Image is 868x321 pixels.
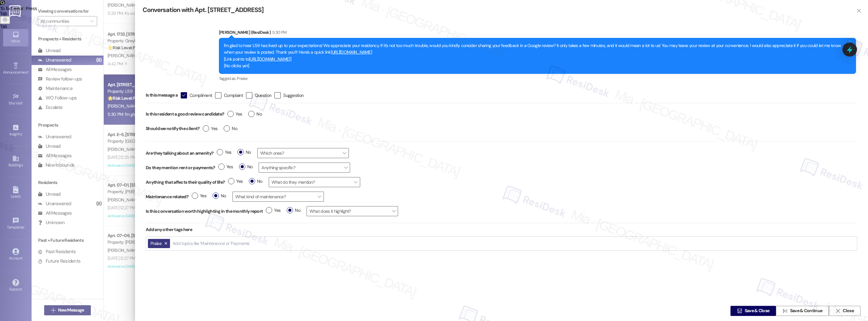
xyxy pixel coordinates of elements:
[146,208,263,215] label: Is this conversation worth highlighting in the monthly report
[146,193,189,200] label: Maintenance related?
[146,164,215,171] label: Do they mention rent or payments?
[776,306,829,316] button: Save & Continue
[148,239,170,248] button: Praise
[790,308,823,314] span: Save & Continue
[249,56,290,62] a: [URL][DOMAIN_NAME]
[146,179,225,186] label: Anything that affects their quality of life?
[271,29,286,36] div: 5:30 PM
[146,92,178,98] span: Is this message a
[745,308,770,314] span: Save & Close
[203,125,217,132] span: Yes
[307,206,398,216] span: What does it highlight?
[237,76,247,81] span: Praise
[192,193,206,199] span: Yes
[218,163,233,170] span: Yes
[257,148,349,158] span: Which ones?
[331,49,372,55] a: [URL][DOMAIN_NAME]
[219,74,856,83] div: Tagged as:
[224,42,851,69] div: I'm glad to hear L59 has lived up to your expectations! We appreciate your residency. If it’s not...
[146,109,224,119] label: Is this resident a good review candidate?
[228,178,243,185] span: Yes
[248,111,262,117] span: No
[232,192,324,202] span: What kind of maintenance?
[829,306,860,316] button: Close
[249,178,262,185] span: No
[239,163,253,170] span: No
[173,241,251,246] input: Add topics like 'Maintenance' or 'Payments'
[283,92,303,98] span: Suggestion
[224,92,243,98] span: Complaint
[266,207,280,214] span: Yes
[269,177,360,187] span: What do they mention?
[146,124,200,134] label: Should we notify the client?
[219,29,856,38] div: [PERSON_NAME] (ResiDesk)
[783,308,787,313] i: 
[146,223,857,236] div: Add any other tags here
[259,163,350,173] span: Anything specific?
[730,306,776,316] button: Save & Close
[182,92,186,98] i: 
[255,92,271,98] span: Question
[150,241,161,246] span: Praise
[217,149,231,156] span: Yes
[836,308,840,313] i: 
[213,193,226,199] span: No
[737,308,742,313] i: 
[843,308,854,314] span: Close
[146,150,214,157] label: Are they talking about an amenity?
[287,207,300,214] span: No
[227,111,242,117] span: Yes
[190,92,212,98] span: Compliment
[238,149,251,156] span: No
[224,125,237,132] span: No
